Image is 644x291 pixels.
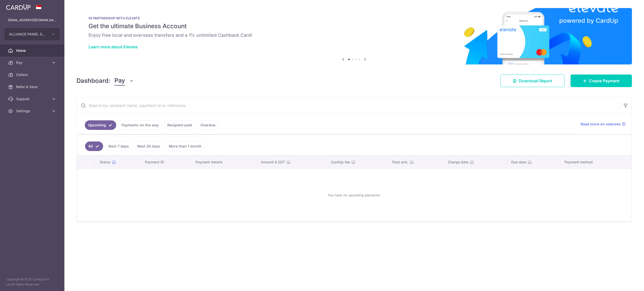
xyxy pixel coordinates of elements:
a: All [85,141,103,151]
span: Settings [16,108,49,114]
th: Payment details [191,156,257,169]
span: CardUp fee [331,160,350,165]
span: Create Payment [589,78,620,84]
span: Total amt. [392,160,408,165]
a: Recipient paid [164,120,195,130]
span: Status [100,160,110,165]
span: Pay [114,76,125,86]
a: Download Report [500,75,565,87]
a: Learn more about Elevate [89,44,138,49]
a: Create Payment [571,75,632,87]
th: Payment ID [141,156,191,169]
span: Pay [16,60,49,65]
span: Download Report [519,78,552,84]
p: [EMAIL_ADDRESS][DOMAIN_NAME] [8,18,56,23]
span: Home [16,48,49,53]
h6: Enjoy free local and overseas transfers and a 1% unlimited Cashback Card! [89,32,620,38]
span: ALLIANCE PANEL SYSTEM PTE. LTD. [9,32,46,37]
img: CardUp [6,4,31,10]
a: More than 1 month [166,141,205,151]
a: Read more on statuses [581,122,626,127]
a: Payments on the way [118,120,162,130]
span: Amount & GST [261,160,285,165]
button: ALLIANCE PANEL SYSTEM PTE. LTD. [5,28,60,40]
a: Next 7 days [105,141,132,151]
a: Upcoming [85,120,116,130]
span: Support [16,96,49,101]
a: Next 30 days [134,141,164,151]
span: Collect [16,72,49,77]
iframe: Opens a widget where you can find more information [612,276,639,288]
span: Read more on statuses [581,122,621,127]
p: IN PARTNERSHIP WITH ELEVATE [89,16,620,20]
h5: Get the ultimate Business Account [89,22,620,30]
span: Charge date [448,160,468,165]
img: Renovation banner [76,8,632,64]
div: You have no upcoming payments. [83,173,625,217]
h4: Dashboard: [76,76,110,85]
a: Overdue [197,120,219,130]
span: Refer & Save [16,84,49,89]
button: Pay [114,76,134,86]
th: Payment method [560,156,631,169]
input: Search by recipient name, payment id or reference [77,97,620,114]
span: Due date [511,160,526,165]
